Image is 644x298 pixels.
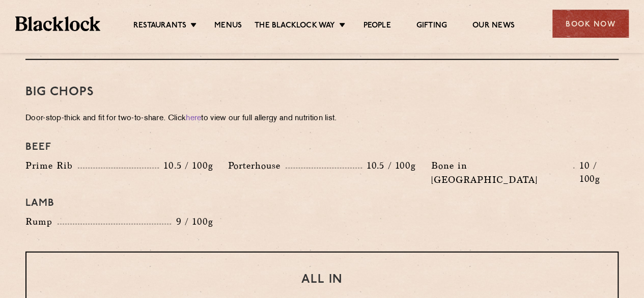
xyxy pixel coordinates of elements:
[133,21,186,32] a: Restaurants
[47,273,597,286] h3: All In
[25,158,78,173] p: Prime Rib
[552,10,629,38] div: Book Now
[25,214,58,229] p: Rump
[159,159,213,172] p: 10.5 / 100g
[15,16,100,31] img: BL_Textured_Logo-footer-cropped.svg
[363,21,390,32] a: People
[214,21,242,32] a: Menus
[255,21,335,32] a: The Blacklock Way
[25,86,619,99] h3: Big Chops
[171,215,213,228] p: 9 / 100g
[416,21,447,32] a: Gifting
[472,21,515,32] a: Our News
[25,141,619,153] h4: Beef
[574,159,619,185] p: 10 / 100g
[362,159,416,172] p: 10.5 / 100g
[186,115,201,122] a: here
[25,197,619,209] h4: Lamb
[431,158,574,187] p: Bone in [GEOGRAPHIC_DATA]
[228,158,286,173] p: Porterhouse
[25,112,619,126] p: Door-stop-thick and fit for two-to-share. Click to view our full allergy and nutrition list.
